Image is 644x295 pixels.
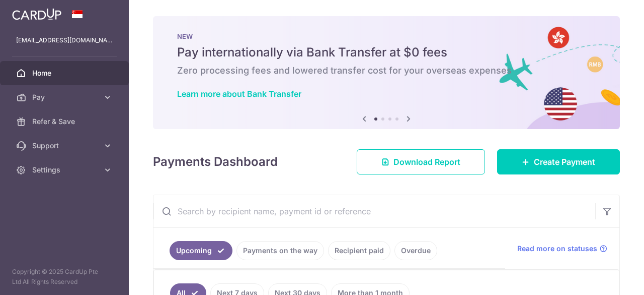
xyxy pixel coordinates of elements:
[32,165,99,175] span: Settings
[12,8,61,20] img: CardUp
[236,241,324,260] a: Payments on the way
[393,156,460,168] span: Download Report
[177,89,301,99] a: Learn more about Bank Transfer
[177,65,596,77] h6: Zero processing fees and lowered transfer cost for your overseas expenses
[16,35,113,45] p: [EMAIL_ADDRESS][DOMAIN_NAME]
[497,149,620,174] a: Create Payment
[517,244,607,254] a: Read more on statuses
[153,195,595,227] input: Search by recipient name, payment id or reference
[534,156,595,168] span: Create Payment
[394,241,437,260] a: Overdue
[517,244,597,254] span: Read more on statuses
[32,141,99,151] span: Support
[32,68,99,78] span: Home
[170,241,232,260] a: Upcoming
[357,149,485,174] a: Download Report
[177,32,596,40] p: NEW
[328,241,390,260] a: Recipient paid
[153,16,620,129] img: Bank transfer banner
[32,92,99,102] span: Pay
[177,44,596,61] h5: Pay internationally via Bank Transfer at $0 fees
[153,153,278,171] h4: Payments Dashboard
[32,116,99,127] span: Refer & Save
